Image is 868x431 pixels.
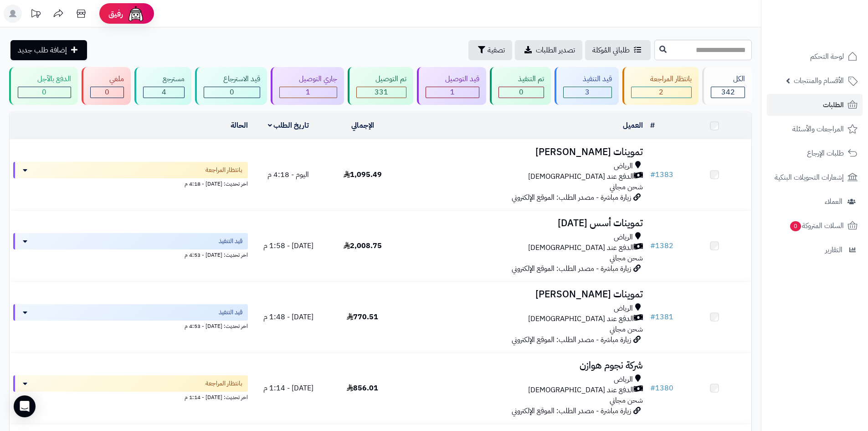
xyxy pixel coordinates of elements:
a: الطلبات [767,94,863,116]
a: الدفع بالآجل 0 [7,67,80,105]
a: طلباتي المُوكلة [585,40,651,60]
span: اليوم - 4:18 م [267,169,309,180]
span: قيد التنفيذ [219,308,242,317]
a: تم التنفيذ 0 [488,67,553,105]
a: #1380 [650,383,673,394]
span: 770.51 [347,312,378,322]
span: شحن مجاني [610,324,643,335]
a: الإجمالي [351,120,374,131]
div: 4 [144,87,184,98]
span: إضافة طلب جديد [18,45,67,56]
div: اخر تحديث: [DATE] - 4:18 م [13,178,248,188]
span: # [650,312,655,322]
div: 2 [632,87,692,98]
span: رفيق [108,8,123,19]
a: قيد التوصيل 1 [415,67,488,105]
a: لوحة التحكم [767,46,863,68]
a: الكل342 [700,67,754,105]
span: قيد التنفيذ [219,237,242,246]
div: Open Intercom Messenger [14,395,36,417]
div: قيد التوصيل [426,74,479,84]
span: # [650,383,655,394]
h3: تموينات أسس [DATE] [403,218,643,228]
div: الدفع بالآجل [18,74,71,84]
span: لوحة التحكم [810,50,844,63]
span: الرياض [614,374,633,385]
a: جاري التوصيل 1 [269,67,346,105]
div: 0 [91,87,124,98]
div: 3 [564,87,611,98]
a: الحالة [231,120,248,131]
h3: تموينات [PERSON_NAME] [403,289,643,300]
div: بانتظار المراجعة [631,74,692,84]
span: الدفع عند [DEMOGRAPHIC_DATA] [528,385,634,395]
span: # [650,240,655,251]
span: الدفع عند [DEMOGRAPHIC_DATA] [528,171,634,182]
div: الكل [711,74,745,84]
span: بانتظار المراجعة [205,379,242,388]
a: إشعارات التحويلات البنكية [767,166,863,188]
span: طلبات الإرجاع [807,147,844,160]
div: ملغي [90,74,124,84]
span: 342 [721,87,735,98]
img: ai-face.png [127,5,145,23]
div: اخر تحديث: [DATE] - 4:53 م [13,249,248,259]
a: السلات المتروكة0 [767,215,863,237]
span: 0 [790,221,801,231]
a: #1383 [650,169,673,180]
div: 1 [280,87,337,98]
span: 1 [306,87,310,98]
a: إضافة طلب جديد [10,40,87,60]
div: 0 [204,87,260,98]
span: زيارة مباشرة - مصدر الطلب: الموقع الإلكتروني [512,192,631,203]
a: تصدير الطلبات [515,40,582,60]
img: logo-2.png [806,25,859,44]
div: اخر تحديث: [DATE] - 1:14 م [13,392,248,401]
a: بانتظار المراجعة 2 [621,67,701,105]
div: تم التوصيل [356,74,407,84]
div: 331 [357,87,406,98]
span: التقارير [825,244,842,256]
div: قيد الاسترجاع [204,74,260,84]
a: #1381 [650,312,673,322]
a: #1382 [650,240,673,251]
div: 0 [18,87,71,98]
span: 3 [585,87,590,98]
div: 1 [426,87,479,98]
h3: تموينات [PERSON_NAME] [403,147,643,157]
span: الرياض [614,161,633,171]
span: 0 [230,87,234,98]
span: بانتظار المراجعة [205,166,242,175]
a: ملغي 0 [80,67,133,105]
a: قيد التنفيذ 3 [553,67,621,105]
a: مسترجع 4 [133,67,193,105]
div: اخر تحديث: [DATE] - 4:53 م [13,321,248,330]
span: السلات المتروكة [789,219,844,232]
span: زيارة مباشرة - مصدر الطلب: الموقع الإلكتروني [512,263,631,274]
div: 0 [499,87,544,98]
a: # [650,120,655,131]
span: شحن مجاني [610,395,643,406]
span: [DATE] - 1:14 م [263,383,313,394]
a: قيد الاسترجاع 0 [193,67,269,105]
span: 4 [162,87,166,98]
div: مسترجع [143,74,185,84]
a: العملاء [767,191,863,213]
a: طلبات الإرجاع [767,142,863,164]
span: 331 [375,87,388,98]
span: الطلبات [823,99,844,111]
span: 2 [659,87,663,98]
span: طلباتي المُوكلة [592,45,630,56]
span: شحن مجاني [610,182,643,192]
span: 0 [42,87,46,98]
h3: شركة نجوم هوازن [403,360,643,371]
span: إشعارات التحويلات البنكية [775,171,844,184]
span: [DATE] - 1:58 م [263,240,313,251]
a: التقارير [767,239,863,261]
span: تصدير الطلبات [536,45,575,56]
span: زيارة مباشرة - مصدر الطلب: الموقع الإلكتروني [512,405,631,416]
span: [DATE] - 1:48 م [263,312,313,322]
span: 1,095.49 [344,169,382,180]
span: # [650,169,655,180]
span: الدفع عند [DEMOGRAPHIC_DATA] [528,314,634,324]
